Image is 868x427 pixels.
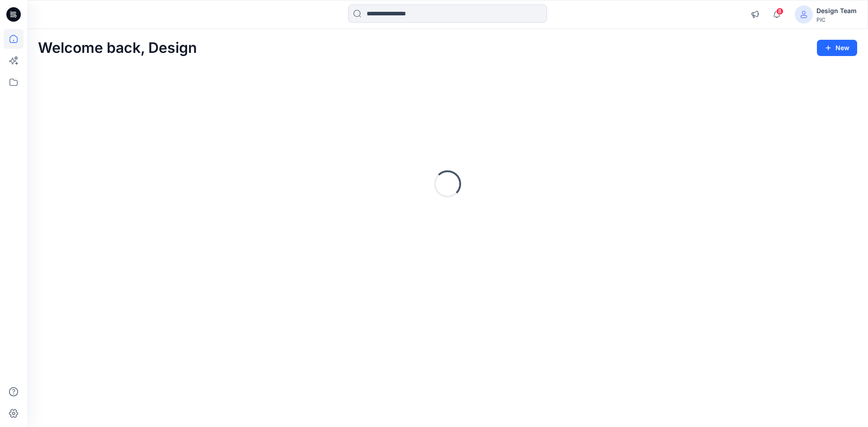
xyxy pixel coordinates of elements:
[816,5,857,16] div: Design Team
[817,40,857,56] button: New
[776,8,783,15] span: 8
[816,16,857,23] div: PIC
[800,11,807,18] svg: avatar
[38,40,197,56] h2: Welcome back, Design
